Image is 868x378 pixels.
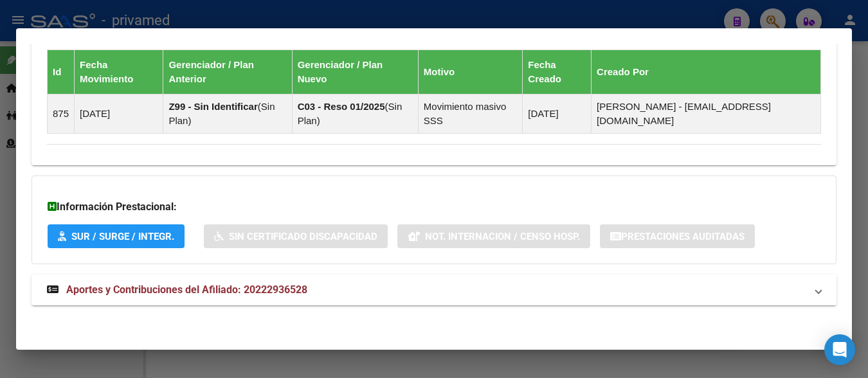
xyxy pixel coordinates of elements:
th: Fecha Movimiento [75,50,163,94]
span: Sin Plan [168,101,275,126]
h3: Información Prestacional: [48,199,820,215]
th: Motivo [418,50,522,94]
th: Fecha Creado [523,50,592,94]
button: Not. Internacion / Censo Hosp. [397,224,590,248]
button: Prestaciones Auditadas [600,224,755,248]
td: ( ) [292,94,418,133]
button: SUR / SURGE / INTEGR. [48,224,185,248]
strong: Z99 - Sin Identificar [168,101,257,112]
strong: C03 - Reso 01/2025 [298,101,385,112]
td: 875 [48,94,75,133]
span: Prestaciones Auditadas [621,231,745,242]
th: Creado Por [592,50,821,94]
th: Id [48,50,75,94]
span: Not. Internacion / Censo Hosp. [425,231,580,242]
div: Open Intercom Messenger [824,334,855,365]
td: [PERSON_NAME] - [EMAIL_ADDRESS][DOMAIN_NAME] [592,94,821,133]
th: Gerenciador / Plan Nuevo [292,50,418,94]
button: Sin Certificado Discapacidad [204,224,388,248]
td: Movimiento masivo SSS [418,94,522,133]
td: [DATE] [523,94,592,133]
span: Aportes y Contribuciones del Afiliado: 20222936528 [66,283,307,296]
mat-expansion-panel-header: Aportes y Contribuciones del Afiliado: 20222936528 [32,274,836,305]
span: Sin Plan [298,101,402,126]
span: SUR / SURGE / INTEGR. [71,231,174,242]
td: ( ) [163,94,292,133]
td: [DATE] [75,94,163,133]
span: Sin Certificado Discapacidad [229,231,377,242]
th: Gerenciador / Plan Anterior [163,50,292,94]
